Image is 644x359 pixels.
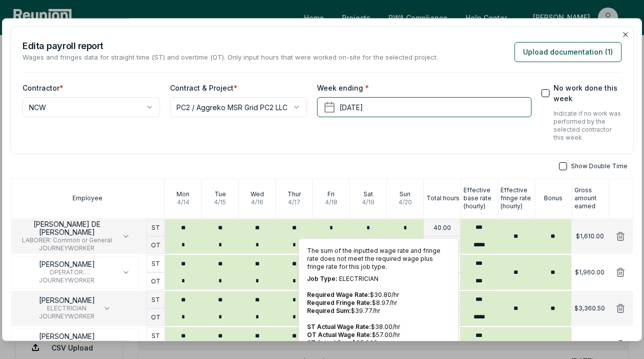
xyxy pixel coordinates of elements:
p: 4 / 20 [398,199,412,207]
label: Week ending [317,83,369,94]
span: OPERATOR: Backhoe/Excavator/Trackhoe [19,269,114,277]
p: Fri [327,191,334,199]
p: Wages and fringes data for straight time (ST) and overtime (OT). Only input hours that were worke... [22,53,438,63]
p: Sat [363,191,373,199]
p: OT [151,313,160,321]
p: 4 / 14 [177,199,189,207]
p: ST [151,296,160,304]
p: 4 / 16 [251,199,263,207]
p: Wed [250,191,264,199]
p: Gross amount earned [574,187,608,211]
label: Contract & Project [170,83,237,94]
p: ST [151,260,160,268]
p: Indicate if no work was performed by the selected contractor this week. [553,110,621,142]
p: [PERSON_NAME] [19,261,114,269]
p: 4 / 17 [288,199,300,207]
p: Sun [399,191,410,199]
button: [DATE] [317,98,531,118]
label: No work done this week [553,83,621,104]
p: $3,360.50 [574,305,605,313]
p: 4 / 15 [214,199,226,207]
p: Tue [214,191,226,199]
p: Effective base rate (hourly) [463,187,497,211]
p: [PERSON_NAME] [19,333,114,341]
p: [PERSON_NAME] DE [PERSON_NAME] [19,221,114,237]
p: Employee [72,195,102,203]
p: 4 / 18 [325,199,337,207]
p: $1,610.00 [576,233,604,241]
p: Mon [176,191,189,199]
p: 40.00 [433,224,451,232]
span: JOURNEYWORKER [19,245,114,253]
p: ST [151,332,160,340]
p: [PERSON_NAME] [39,297,95,305]
span: JOURNEYWORKER [39,313,95,321]
p: ST [151,224,160,232]
p: Effective fringe rate (hourly) [500,187,534,211]
p: OT [151,277,160,285]
p: Thur [287,191,301,199]
span: Show Double Time [571,163,627,171]
p: OT [151,241,160,249]
p: 4 / 19 [362,199,374,207]
button: Upload documentation (1) [514,42,621,62]
h2: Edit a payroll report [22,39,438,53]
label: Contractor [22,83,63,94]
span: LABORER: Common or General [19,237,114,245]
p: Total hours [426,195,459,203]
span: ELECTRICIAN [39,305,95,313]
p: Bonus [544,195,562,203]
p: $1,960.00 [575,269,604,277]
span: JOURNEYWORKER [19,277,114,285]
